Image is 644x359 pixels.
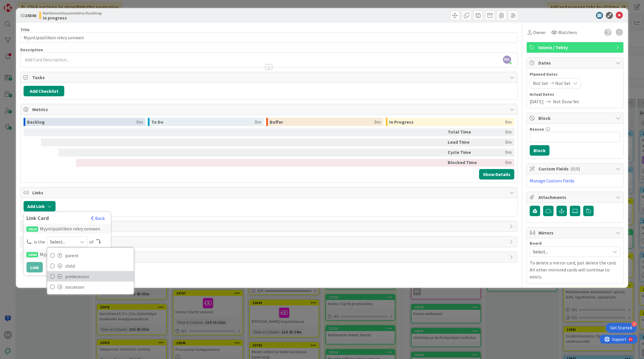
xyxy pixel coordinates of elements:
[631,321,637,327] div: 3
[43,11,102,15] span: Markkinointisuunnitelma Roadmap
[530,241,542,245] span: Board
[570,166,580,172] span: ( 0/0 )
[533,248,607,256] span: Select...
[482,128,512,136] div: 0m
[374,118,381,126] div: 0m
[530,98,544,105] span: [DATE]
[530,145,549,156] button: Block
[26,227,38,232] div: 23518
[26,252,38,257] div: 24046
[538,59,613,66] span: Dates
[136,118,143,126] div: 0m
[32,238,506,245] span: History
[606,323,637,333] div: Open Get Started checklist, remaining modules: 3
[32,106,506,113] span: Metrics
[538,165,613,172] span: Custom Fields
[558,29,577,36] span: Watchers
[32,74,506,81] span: Tasks
[24,250,111,259] div: Myyntipäällikön rekry someen
[610,325,632,331] div: Get Started
[32,254,506,261] span: Exit Criteria
[25,13,36,18] b: 24046
[503,56,511,64] span: RK
[24,201,56,212] button: Add Link
[448,138,480,146] div: Lead Time
[24,86,64,96] button: Add Checklist
[151,118,255,126] div: To Do
[482,149,512,157] div: 0m
[26,262,43,273] button: Link
[530,178,574,184] a: Manage Custom Fields
[530,259,620,280] p: To delete a mirror card, just delete the card. All other mirrored cards will continue to exists.
[65,251,131,260] span: parent
[26,215,88,221] div: Link Card
[24,224,111,234] div: Myyntipäällikön rekry someen
[32,223,506,230] span: Comments
[27,118,136,126] div: Backlog
[65,282,131,291] span: successor
[47,261,134,271] a: child
[29,2,32,7] div: 9+
[530,71,620,77] span: Planned Dates
[533,29,546,36] span: Owner
[270,118,374,126] div: Buffer
[538,229,613,236] span: Mirrors
[538,194,613,201] span: Attachments
[47,271,134,282] a: predecessor
[479,169,514,179] button: Show Details
[538,44,613,51] span: Valmis / Tehty
[43,15,102,20] b: In progress
[538,115,613,122] span: Block
[50,238,74,246] span: Select...
[47,250,134,261] a: parent
[553,98,579,105] span: Not Done Yet
[530,91,620,97] span: Actual Dates
[448,128,480,136] div: Total Time
[533,80,548,87] span: Not Set
[482,138,512,146] div: 0m
[65,262,131,270] span: child
[555,80,571,87] span: Not Set
[505,118,512,126] div: 0m
[448,149,480,157] div: Cycle Time
[91,215,105,221] button: Back
[12,1,26,8] span: Support
[20,27,30,32] label: Title
[389,118,505,126] div: In Progress
[20,12,36,19] span: ID
[20,47,43,52] span: Description
[448,159,480,167] div: Blocked Time
[482,159,512,167] div: 0m
[20,32,517,43] input: type card name here...
[255,118,261,126] div: 0m
[32,189,506,196] span: Links
[65,272,131,281] span: predecessor
[530,127,544,132] label: Reason
[47,282,134,292] a: successor
[26,237,108,247] div: is the of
